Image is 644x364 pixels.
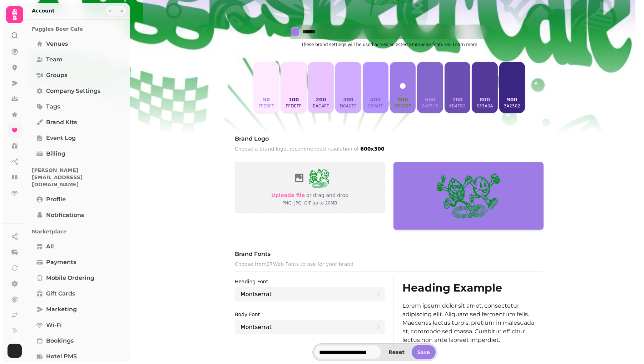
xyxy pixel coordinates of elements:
a: Mobile ordering [32,271,124,285]
button: Select color [291,27,299,36]
button: 50ffebff [253,62,279,113]
p: PNG, JPG, GIF up to 20MB [271,199,348,207]
p: ffebff [258,103,274,109]
span: Event log [46,134,76,142]
p: d0acff [340,103,357,109]
a: Tags [32,100,124,114]
a: Learn more [453,42,477,47]
p: 100 [286,96,301,103]
p: Choose from 27 Web Fonts to use for your brand [235,260,544,268]
a: Billing [32,147,124,161]
span: All [46,242,54,251]
h2: Heading Example [402,283,535,293]
label: Body font [235,310,385,319]
a: Venues [32,37,124,51]
button: 7006b4fb2 [445,62,470,113]
a: Wi-Fi [32,318,124,332]
a: Hotel PMS [32,349,124,364]
p: 8465cb [422,103,439,109]
span: Hotel PMS [46,352,77,361]
a: Company settings [32,84,124,98]
p: 3a2582 [504,103,520,109]
p: Choose a brand logo, recommended resolution of [235,145,389,153]
p: 700 [449,96,466,103]
a: Gift cards [32,287,124,301]
span: Marketing [46,305,77,314]
span: Wi-Fi [46,321,62,329]
label: Heading font [235,277,385,286]
span: Team [46,55,63,64]
span: Profile [46,195,66,204]
a: Marketing [32,302,124,317]
a: Brand Kits [32,115,124,130]
p: or drag and drop [305,191,348,199]
p: [PERSON_NAME][EMAIL_ADDRESS][DOMAIN_NAME] [32,164,124,191]
button: 300d0acff [335,62,361,113]
span: Billing [46,150,65,158]
button: 5009d7ce5 [390,62,416,113]
a: Event log [32,131,124,145]
span: Bookings [46,337,74,345]
span: Gift cards [46,289,75,298]
p: 600 [422,96,439,103]
p: ffdeff [286,103,301,109]
p: 9d7ce5 [394,103,411,109]
img: User avatar [8,344,22,358]
span: Venues [46,40,68,48]
span: Payments [46,258,76,267]
span: Groups [46,71,67,80]
p: Montserrat [241,323,272,332]
p: Fuggles Beer Cafe [32,22,124,35]
span: Save [417,350,430,355]
button: Reset [383,348,410,357]
a: All [32,239,124,254]
button: User avatar [6,344,23,358]
span: Tags [46,102,60,111]
span: Upload a file [271,192,305,198]
span: Mobile ordering [46,274,94,282]
a: Groups [32,68,124,82]
a: Payments [32,255,124,269]
p: Lorem ipsum dolor sit amet, consectetur adipiscing elit. Aliquam sed fermentum felis. Maecenas le... [402,302,535,344]
img: aHR0cHM6Ly9maWxlcy5zdGFtcGVkZS5haS80ZmQ4OTMzMy0xMzhiLTQ1MmMtYjcxOS0zNDFiZjAwY2NhYTcvbWVkaWEvZjNhO... [309,168,329,188]
button: 9003a2582 [499,62,525,113]
a: Profile [32,192,124,207]
span: Brand Kits [46,118,77,127]
button: 100ffdeff [281,62,306,113]
img: brand-header [393,162,544,230]
p: eac4ff [313,103,329,109]
p: 400 [367,96,383,103]
a: Notifications [32,208,124,222]
p: These brand settings will be used across selected Stampede features. [289,40,489,49]
a: Team [32,52,124,67]
button: 200eac4ff [308,62,334,113]
h2: Account [32,7,55,14]
button: 6008465cb [417,62,443,113]
p: b694ff [367,103,383,109]
a: Bookings [32,334,124,348]
p: 533a9a [476,103,493,109]
h3: Brand fonts [235,250,544,258]
p: 900 [504,96,520,103]
p: 800 [476,96,493,103]
p: Marketplace [32,225,124,238]
button: 800533a9a [472,62,497,113]
b: 600x300 [360,146,384,152]
p: Montserrat [241,290,272,299]
p: 50 [258,96,274,103]
p: 200 [313,96,329,103]
div: Select color [289,25,489,39]
p: 6b4fb2 [449,103,466,109]
p: 500 [394,96,411,103]
span: Notifications [46,211,84,219]
span: Reset [388,350,405,355]
span: Company settings [46,87,100,95]
button: Save [412,345,436,359]
h3: Brand logo [235,135,389,143]
p: 300 [340,96,357,103]
button: 400b694ff [363,62,388,113]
